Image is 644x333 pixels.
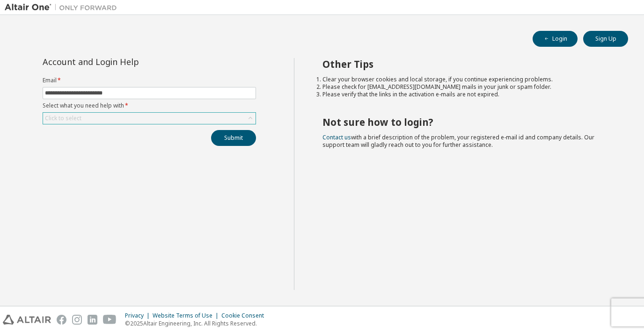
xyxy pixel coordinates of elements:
[322,133,351,141] a: Contact us
[322,76,612,83] li: Clear your browser cookies and local storage, if you continue experiencing problems.
[57,315,66,325] img: facebook.svg
[125,312,153,319] div: Privacy
[322,116,612,128] h2: Not sure how to login?
[43,58,213,65] div: Account and Login Help
[3,315,51,325] img: altair_logo.svg
[221,312,270,319] div: Cookie Consent
[5,3,122,12] img: Altair One
[322,133,594,149] span: with a brief description of the problem, your registered e-mail id and company details. Our suppo...
[88,315,97,325] img: linkedin.svg
[322,91,612,98] li: Please verify that the links in the activation e-mails are not expired.
[43,113,256,124] div: Click to select
[211,130,256,146] button: Submit
[103,315,117,325] img: youtube.svg
[533,31,578,47] button: Login
[153,312,221,319] div: Website Terms of Use
[43,77,256,84] label: Email
[125,319,270,327] p: © 2025 Altair Engineering, Inc. All Rights Reserved.
[583,31,628,47] button: Sign Up
[43,102,256,109] label: Select what you need help with
[45,115,81,122] div: Click to select
[72,315,82,325] img: instagram.svg
[322,58,612,70] h2: Other Tips
[322,83,612,91] li: Please check for [EMAIL_ADDRESS][DOMAIN_NAME] mails in your junk or spam folder.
